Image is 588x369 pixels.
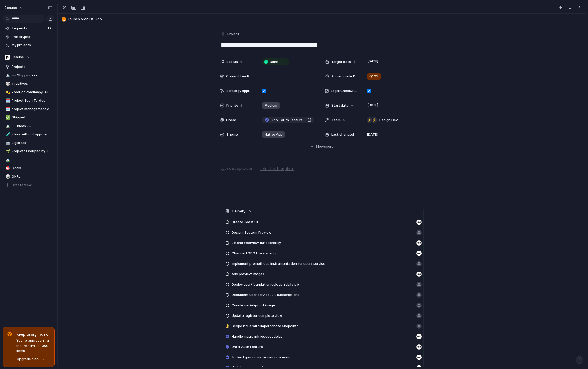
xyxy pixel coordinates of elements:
a: Projects [3,63,55,71]
span: Keep using Index [16,332,50,337]
button: 🏔️ [5,157,10,162]
span: My projects [12,43,53,48]
a: 🏔️--- Ideas --- [3,122,55,130]
a: 🎲OKRs [3,173,55,181]
span: Target date [331,59,351,64]
a: Scope issue with impersonate endpoints [222,321,422,331]
span: Status [226,59,238,64]
div: 🗓️ [5,106,9,112]
span: Launch MVP iOS App [68,17,584,22]
span: select a template [260,166,294,172]
span: Shipped [12,115,53,120]
div: 🧪 [5,131,9,137]
a: Update register complete view [222,311,422,321]
span: Ideas without approximate delivery [12,132,53,137]
span: Change TODO to #warning [232,251,276,256]
span: Design-System-Preview [232,230,271,235]
span: ----- [12,157,53,162]
span: Add preview images [232,272,264,277]
span: Create view [12,182,32,188]
button: 🎲 [5,174,10,179]
a: Create social-proof image [222,300,422,311]
span: Start date [331,103,349,108]
button: Showmore [220,142,424,151]
span: Requests [12,26,46,31]
span: Linear [226,117,236,123]
div: 🗓️ [5,98,9,104]
button: Bcause [3,53,55,61]
span: Medium [265,103,277,108]
span: You're approaching the free limit of 300 items [16,338,50,353]
span: Projects [12,64,53,69]
span: Q1 25 [369,74,378,79]
a: Requests12 [3,24,55,32]
button: Project [220,30,241,38]
a: Design-System-Preview [222,227,422,238]
span: Team [332,117,341,123]
div: 🏔️ [5,72,9,78]
div: 🏔️ [5,123,9,129]
a: 🏔️--- Shipping --- [3,71,55,79]
span: Extend WebView functionality [232,240,281,246]
a: 🏔️----- [3,156,55,164]
button: 🏔️ [5,73,10,78]
span: App - Auth Feature (Polished) [271,117,306,123]
span: Current Lead/Main Responsible [226,74,253,79]
span: Big ideas [12,140,53,146]
a: Draft Auth Feature [222,342,422,352]
a: Prototypes [3,33,55,41]
span: bcause [5,5,17,10]
button: ✅ [5,115,10,120]
div: 🎯 [5,165,9,171]
a: Deploy user/foundation deletion daily job [222,279,422,290]
a: Fix background issue welcome-view [222,352,422,363]
span: Goals [12,166,53,171]
div: 🧪Ideas without approximate delivery [3,130,55,138]
a: 🌱Projects Grouped by Theme [3,147,55,155]
a: Extend WebView functionality [222,238,422,248]
span: Approximate Delivery Time [331,74,358,79]
span: Last changed [331,132,354,137]
a: 🎯Goals [3,164,55,172]
span: [DATE] [366,102,380,108]
span: Product Roadmap/Delivery Pipeline [12,90,53,95]
button: bcause [2,4,26,12]
span: more [325,144,334,149]
a: 🤖Big ideas [3,139,55,147]
span: [DATE] [366,58,380,64]
button: 🌱 [5,149,10,154]
span: Priority [226,103,238,108]
a: ✅Shipped [3,114,55,121]
div: ✅ [5,115,9,121]
span: Theme [226,132,238,137]
div: ⚡ [371,117,377,123]
button: 💫 [5,90,10,95]
button: Launch MVP iOS App [60,15,584,23]
span: Implement prometheus instrumentation for users service [232,261,325,266]
button: 🗓️ [5,107,10,112]
span: Native App [265,132,282,137]
button: 🧪 [5,132,10,137]
a: 🗓️Project Tech To-dos [3,97,55,104]
a: 💫Product Roadmap/Delivery Pipeline [3,88,55,96]
span: Update register complete view [232,313,282,318]
button: 🏔️ [5,123,10,129]
a: My projects [3,41,55,49]
a: Create ToastKit [222,217,422,227]
span: project management checks [12,107,53,112]
div: ⚡ [367,117,372,123]
span: Bcause [12,55,24,60]
span: Prototypes [12,34,53,39]
span: [DATE] [367,132,378,137]
a: 🗓️project management checks [3,105,55,113]
span: Project Tech To-dos [12,98,53,103]
div: 🤖 [5,140,9,146]
button: 🎲 [5,81,10,86]
span: Create social-proof image [232,303,275,308]
div: 🎲 [5,174,9,180]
